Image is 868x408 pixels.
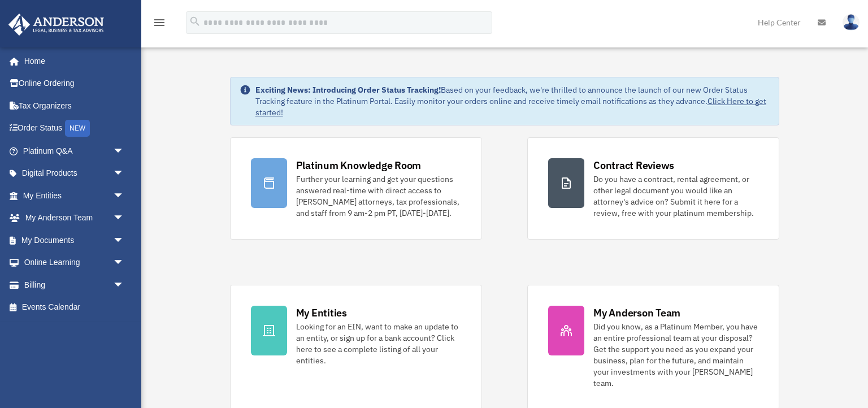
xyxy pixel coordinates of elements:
[296,173,461,219] div: Further your learning and get your questions answered real-time with direct access to [PERSON_NAM...
[8,50,136,72] a: Home
[65,120,90,137] div: NEW
[527,137,779,240] a: Contract Reviews Do you have a contract, rental agreement, or other legal document you would like...
[189,15,201,28] i: search
[8,140,141,162] a: Platinum Q&Aarrow_drop_down
[230,137,482,240] a: Platinum Knowledge Room Further your learning and get your questions answered real-time with dire...
[113,207,136,230] span: arrow_drop_down
[593,321,758,389] div: Did you know, as a Platinum Member, you have an entire professional team at your disposal? Get th...
[8,162,141,185] a: Digital Productsarrow_drop_down
[8,94,141,117] a: Tax Organizers
[8,117,141,140] a: Order StatusNEW
[296,158,422,172] div: Platinum Knowledge Room
[8,251,141,274] a: Online Learningarrow_drop_down
[113,140,136,163] span: arrow_drop_down
[8,229,141,251] a: My Documentsarrow_drop_down
[153,20,166,29] a: menu
[8,207,141,229] a: My Anderson Teamarrow_drop_down
[255,96,766,118] a: Click Here to get started!
[296,306,347,320] div: My Entities
[113,162,136,185] span: arrow_drop_down
[153,16,166,29] i: menu
[8,274,141,296] a: Billingarrow_drop_down
[593,306,680,320] div: My Anderson Team
[113,229,136,252] span: arrow_drop_down
[593,158,674,172] div: Contract Reviews
[296,321,461,366] div: Looking for an EIN, want to make an update to an entity, or sign up for a bank account? Click her...
[8,296,141,319] a: Events Calendar
[593,173,758,219] div: Do you have a contract, rental agreement, or other legal document you would like an attorney's ad...
[8,184,141,207] a: My Entitiesarrow_drop_down
[113,184,136,207] span: arrow_drop_down
[5,14,107,36] img: Anderson Advisors Platinum Portal
[8,72,141,95] a: Online Ordering
[255,85,441,95] strong: Exciting News: Introducing Order Status Tracking!
[255,84,770,118] div: Based on your feedback, we're thrilled to announce the launch of our new Order Status Tracking fe...
[113,251,136,275] span: arrow_drop_down
[843,14,860,31] img: User Pic
[113,274,136,297] span: arrow_drop_down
